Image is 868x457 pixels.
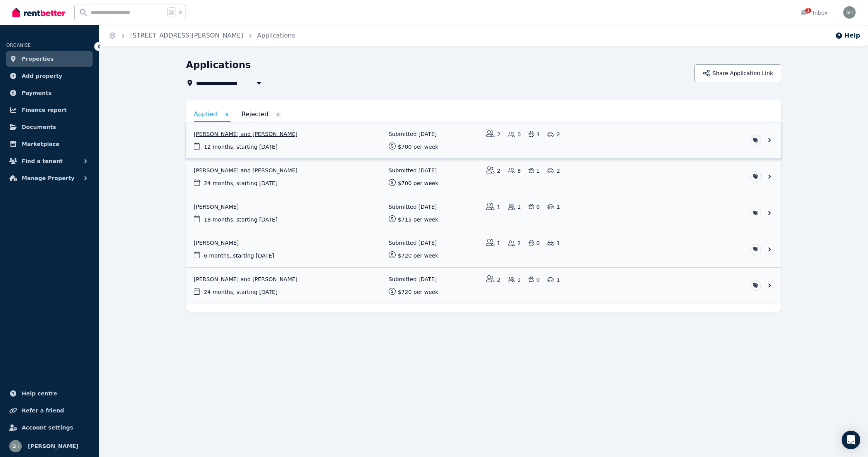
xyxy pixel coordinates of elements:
a: Add property [6,68,93,84]
span: ORGANISE [6,43,31,48]
a: View application: Melissa Caruana and Rhonda Symons [186,268,781,304]
span: Finance report [22,105,67,115]
span: k [179,9,182,15]
div: Inbox [801,9,828,17]
a: View application: Leigh Smith and Ingrid Carr [186,122,781,158]
span: Refer a friend [22,406,64,415]
span: Documents [22,122,56,132]
span: [PERSON_NAME] [28,442,78,451]
img: YI WANG [843,6,856,19]
a: View application: Shruti Sharma [186,231,781,267]
a: Properties [6,51,93,67]
span: Payments [22,88,52,98]
button: Find a tenant [6,153,93,169]
nav: Breadcrumb [99,25,304,46]
span: Add property [22,71,62,81]
a: Documents [6,119,93,135]
a: Account settings [6,420,93,435]
span: Manage Property [22,174,74,183]
img: YI WANG [9,440,22,452]
button: Share Application Link [694,64,781,82]
a: Applications [257,32,295,39]
a: View application: Tylan Graham and Korina Kilpatrick [186,159,781,195]
span: Find a tenant [22,156,63,166]
span: 5 [223,112,231,118]
span: Properties [22,54,54,64]
button: Manage Property [6,170,93,186]
a: Applied [194,108,231,122]
a: Marketplace [6,136,93,152]
span: 1 [805,8,811,13]
a: [STREET_ADDRESS][PERSON_NAME] [130,32,243,39]
button: Help [835,31,860,40]
span: 0 [274,112,282,118]
a: Help centre [6,386,93,401]
a: View application: Noah Kosrav [186,195,781,231]
span: Marketplace [22,139,59,149]
a: Refer a friend [6,403,93,418]
h1: Applications [186,59,251,71]
a: Rejected [241,108,282,121]
span: Help centre [22,389,57,398]
span: Account settings [22,423,73,432]
img: RentBetter [12,7,65,18]
a: Finance report [6,102,93,118]
a: Payments [6,85,93,101]
div: Open Intercom Messenger [842,431,860,449]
